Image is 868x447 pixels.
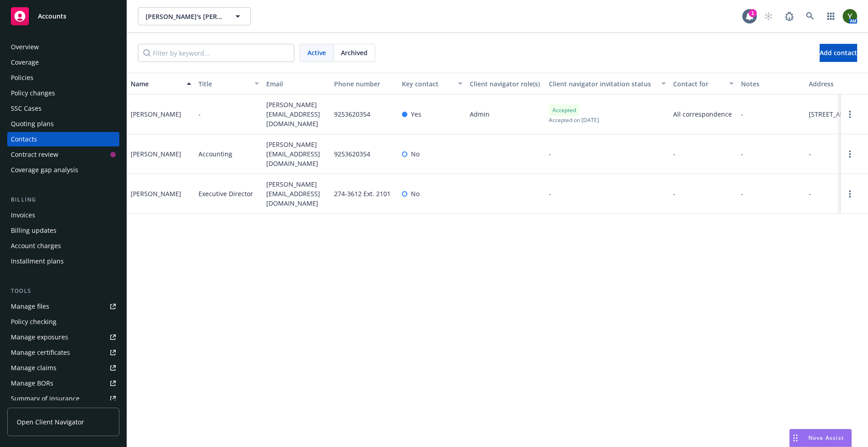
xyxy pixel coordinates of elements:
span: - [741,189,743,198]
a: Coverage gap analysis [7,163,119,177]
div: Notes [741,79,802,89]
a: Manage certificates [7,345,119,360]
span: Admin [470,109,490,119]
a: Start snowing [759,7,778,25]
span: Nova Assist [808,434,844,442]
span: Open Client Navigator [17,417,84,427]
span: - [673,189,675,198]
button: Client navigator invitation status [545,73,670,94]
span: 9253620354 [334,109,370,119]
span: Add contact [820,48,857,57]
span: - [741,149,743,159]
div: Manage certificates [11,345,70,360]
span: - [741,109,743,119]
a: Manage claims [7,361,119,375]
div: Email [266,79,327,89]
div: Manage BORs [11,376,53,391]
span: - [549,149,551,159]
div: Name [131,79,181,89]
button: Contact for [670,73,737,94]
div: Installment plans [11,254,64,268]
button: Key contact [398,73,466,94]
a: Manage exposures [7,330,119,344]
div: Policy checking [11,315,57,329]
div: Title [198,79,249,89]
button: Email [263,73,330,94]
div: Invoices [11,208,35,222]
div: Billing updates [11,223,57,238]
a: Overview [7,40,119,54]
div: Manage files [11,299,49,314]
div: Key contact [402,79,453,89]
div: Account charges [11,239,61,253]
button: Client navigator role(s) [466,73,545,94]
div: Client navigator role(s) [470,79,542,89]
div: Coverage [11,55,39,70]
div: Policies [11,71,33,85]
a: Open options [844,109,855,120]
button: Title [195,73,263,94]
span: 9253620354 [334,149,370,159]
span: Archived [341,48,368,57]
div: Summary of insurance [11,391,80,406]
span: [STREET_ADDRESS] [809,109,866,119]
span: Accounting [198,149,232,159]
a: Open options [844,188,855,199]
button: Add contact [820,44,857,62]
span: Accepted on [DATE] [549,116,599,124]
div: 1 [749,9,757,17]
div: Contacts [11,132,37,146]
span: - [673,149,675,159]
span: Accounts [38,13,66,20]
span: Yes [411,109,421,119]
span: No [411,189,420,198]
div: Contract review [11,147,58,162]
div: Manage claims [11,361,57,375]
span: Accepted [552,106,576,114]
a: Policy checking [7,315,119,329]
div: Tools [7,287,119,296]
span: 274-3612 Ext. 2101 [334,189,391,198]
div: SSC Cases [11,101,42,116]
a: Quoting plans [7,117,119,131]
div: Client navigator invitation status [549,79,656,89]
div: Manage exposures [11,330,68,344]
button: Name [127,73,195,94]
span: Active [307,48,326,57]
span: Executive Director [198,189,253,198]
a: Manage BORs [7,376,119,391]
div: Policy changes [11,86,55,100]
a: Billing updates [7,223,119,238]
span: [PERSON_NAME]'s [PERSON_NAME][GEOGRAPHIC_DATA] [146,12,224,21]
a: Account charges [7,239,119,253]
img: photo [843,9,857,24]
span: - [809,189,811,198]
span: No [411,149,420,159]
div: Overview [11,40,39,54]
a: Contacts [7,132,119,146]
span: [PERSON_NAME][EMAIL_ADDRESS][DOMAIN_NAME] [266,100,327,128]
div: Drag to move [790,429,801,447]
a: Search [801,7,819,25]
div: [PERSON_NAME] [131,109,181,119]
a: Accounts [7,4,119,29]
div: Coverage gap analysis [11,163,78,177]
span: [PERSON_NAME][EMAIL_ADDRESS][DOMAIN_NAME] [266,140,327,168]
a: Policy changes [7,86,119,100]
div: Phone number [334,79,395,89]
div: Contact for [673,79,724,89]
div: Billing [7,195,119,204]
div: [PERSON_NAME] [131,189,181,198]
input: Filter by keyword... [138,44,294,62]
a: Report a Bug [780,7,798,25]
span: - [809,149,811,159]
a: SSC Cases [7,101,119,116]
a: Contract review [7,147,119,162]
span: All correspondence [673,109,734,119]
button: Notes [737,73,805,94]
span: - [198,109,201,119]
button: [PERSON_NAME]'s [PERSON_NAME][GEOGRAPHIC_DATA] [138,7,251,25]
div: [PERSON_NAME] [131,149,181,159]
a: Switch app [822,7,840,25]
